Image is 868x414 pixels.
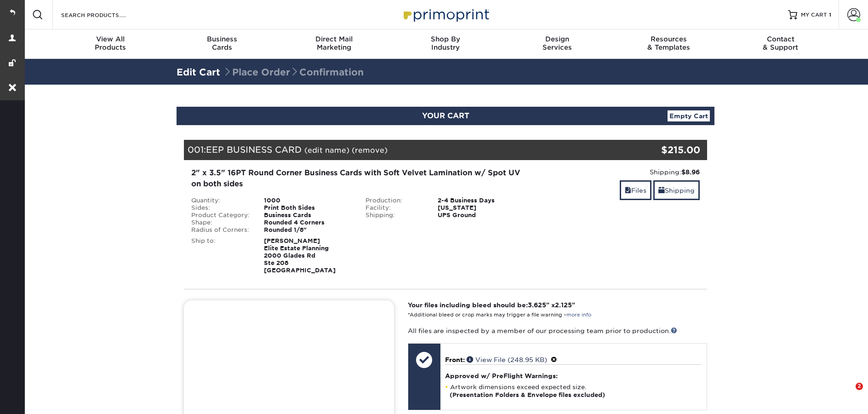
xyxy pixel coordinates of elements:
[445,356,465,363] span: Front:
[184,237,257,274] div: Ship to:
[257,212,359,219] div: Business Cards
[555,301,572,309] span: 2.125
[223,67,364,78] span: Place Order Confirmation
[184,219,257,226] div: Shape:
[837,383,859,405] iframe: Intercom live chat
[445,372,702,379] h4: Approved w/ PreFlight Warnings:
[829,11,831,18] span: 1
[431,204,532,212] div: [US_STATE]
[390,35,502,52] div: Industry
[725,29,836,59] a: Contact& Support
[166,35,278,52] div: Cards
[184,212,257,219] div: Product Category:
[278,29,390,59] a: Direct MailMarketing
[467,356,547,363] a: View File (248.95 KB)
[359,212,431,219] div: Shipping:
[184,204,257,212] div: Sides:
[856,383,863,390] span: 2
[257,204,359,212] div: Print Both Sides
[390,35,502,43] span: Shop By
[450,391,605,398] strong: (Presentation Folders & Envelope files excluded)
[400,5,491,24] img: Primoprint
[55,35,166,52] div: Products
[658,187,665,194] span: shipping
[184,140,620,160] div: 001:
[613,29,725,59] a: Resources& Templates
[257,226,359,234] div: Rounded 1/8"
[55,35,166,43] span: View All
[257,197,359,204] div: 1000
[60,9,150,20] input: SEARCH PRODUCTS.....
[177,67,220,78] a: Edit Cart
[257,219,359,226] div: Rounded 4 Corners
[206,144,302,155] span: EEP BUSINESS CARD
[501,35,613,52] div: Services
[408,301,575,309] strong: Your files including bleed should be: " x "
[725,35,836,43] span: Contact
[390,29,502,59] a: Shop ByIndustry
[653,180,700,200] a: Shipping
[359,197,431,204] div: Production:
[501,35,613,43] span: Design
[501,29,613,59] a: DesignServices
[620,143,700,157] div: $215.00
[528,301,546,309] span: 3.625
[55,29,166,59] a: View AllProducts
[304,146,349,155] a: (edit name)
[408,326,707,335] p: All files are inspected by a member of our processing team prior to production.
[613,35,725,52] div: & Templates
[539,167,700,177] div: Shipping:
[684,204,868,380] iframe: Intercom notifications message
[681,168,700,176] strong: $8.96
[445,383,702,399] li: Artwork dimensions exceed expected size.
[184,197,257,204] div: Quantity:
[278,35,390,52] div: Marketing
[566,312,591,318] a: more info
[352,146,388,155] a: (remove)
[278,35,390,43] span: Direct Mail
[408,312,591,318] small: *Additional bleed or crop marks may trigger a file warning –
[264,237,336,274] strong: [PERSON_NAME] Elite Estate Planning 2000 Glades Rd Ste 208 [GEOGRAPHIC_DATA]
[431,197,532,204] div: 2-4 Business Days
[166,29,278,59] a: BusinessCards
[166,35,278,43] span: Business
[725,35,836,52] div: & Support
[625,187,631,194] span: files
[668,110,710,121] a: Empty Cart
[184,226,257,234] div: Radius of Corners:
[620,180,651,200] a: Files
[801,11,827,19] span: MY CART
[422,111,469,120] span: YOUR CART
[359,204,431,212] div: Facility:
[191,167,525,190] div: 2" x 3.5" 16PT Round Corner Business Cards with Soft Velvet Lamination w/ Spot UV on both sides
[431,212,532,219] div: UPS Ground
[613,35,725,43] span: Resources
